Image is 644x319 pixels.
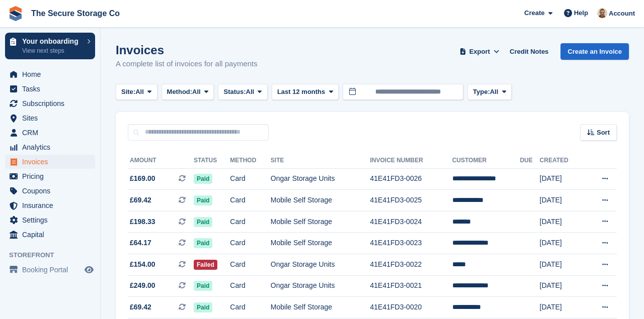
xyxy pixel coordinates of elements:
th: Due [520,153,539,169]
th: Invoice Number [370,153,452,169]
td: [DATE] [540,233,584,254]
a: menu [5,82,95,96]
a: menu [5,184,95,198]
a: menu [5,213,95,227]
img: Oliver Gemmil [597,8,607,18]
td: Card [230,168,271,190]
span: Paid [194,217,212,227]
span: Paid [194,281,212,291]
p: View next steps [22,46,82,55]
td: Card [230,233,271,254]
a: menu [5,263,95,277]
td: [DATE] [540,190,584,211]
button: Method: All [162,84,214,100]
h1: Invoices [116,43,258,57]
span: Tasks [22,82,83,96]
span: Insurance [22,198,83,212]
span: Settings [22,213,83,227]
td: 41E41FD3-0021 [370,275,452,297]
th: Customer [452,153,520,169]
span: Last 12 months [277,87,325,97]
a: menu [5,198,95,212]
span: Booking Portal [22,263,83,277]
td: 41E41FD3-0024 [370,211,452,233]
td: Ongar Storage Units [271,275,370,297]
td: Mobile Self Storage [271,211,370,233]
a: menu [5,126,95,140]
span: Sort [597,128,610,138]
a: Preview store [83,264,95,276]
td: Ongar Storage Units [271,168,370,190]
span: CRM [22,126,83,140]
th: Site [271,153,370,169]
td: Card [230,190,271,211]
td: [DATE] [540,211,584,233]
button: Last 12 months [272,84,339,100]
button: Export [457,43,502,60]
td: [DATE] [540,275,584,297]
span: Subscriptions [22,96,83,111]
span: All [490,87,499,97]
span: Paid [194,174,212,184]
span: Storefront [9,250,100,260]
td: 41E41FD3-0026 [370,168,452,190]
span: Account [609,9,635,19]
th: Amount [128,153,194,169]
span: Sites [22,111,83,125]
button: Site: All [116,84,157,100]
button: Type: All [467,84,512,100]
a: menu [5,228,95,242]
span: Type: [473,87,490,97]
td: Card [230,297,271,318]
a: Create an Invoice [560,43,629,60]
td: 41E41FD3-0023 [370,233,452,254]
button: Status: All [218,84,267,100]
a: menu [5,96,95,111]
span: All [192,87,201,97]
td: Mobile Self Storage [271,297,370,318]
td: Mobile Self Storage [271,190,370,211]
a: menu [5,67,95,81]
a: menu [5,140,95,154]
a: Your onboarding View next steps [5,33,95,59]
td: Ongar Storage Units [271,254,370,276]
td: [DATE] [540,254,584,276]
span: Invoices [22,155,83,169]
span: Pricing [22,169,83,183]
span: Status: [223,87,246,97]
span: Coupons [22,184,83,198]
td: [DATE] [540,297,584,318]
td: 41E41FD3-0025 [370,190,452,211]
img: stora-icon-8386f47178a22dfd0bd8f6a31ec36ba5ce8667c1dd55bd0f319d3a0aa187defe.svg [8,6,23,21]
span: Failed [194,260,217,270]
span: Analytics [22,140,83,154]
th: Status [194,153,230,169]
span: £154.00 [130,259,155,270]
span: Home [22,67,83,81]
a: The Secure Storage Co [27,5,124,22]
td: Card [230,211,271,233]
td: Mobile Self Storage [271,233,370,254]
th: Method [230,153,271,169]
span: £198.33 [130,217,155,227]
a: menu [5,155,95,169]
span: £249.00 [130,280,155,291]
td: 41E41FD3-0020 [370,297,452,318]
span: Capital [22,228,83,242]
p: A complete list of invoices for all payments [116,58,258,70]
td: Card [230,275,271,297]
span: Export [469,47,490,57]
span: Paid [194,302,212,312]
span: Paid [194,238,212,248]
span: £64.17 [130,238,151,248]
span: All [135,87,144,97]
span: Paid [194,195,212,205]
td: Card [230,254,271,276]
a: Credit Notes [506,43,552,60]
span: £69.42 [130,302,151,312]
span: Site: [121,87,135,97]
a: menu [5,111,95,125]
span: £169.00 [130,173,155,184]
td: [DATE] [540,168,584,190]
span: Method: [167,87,193,97]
